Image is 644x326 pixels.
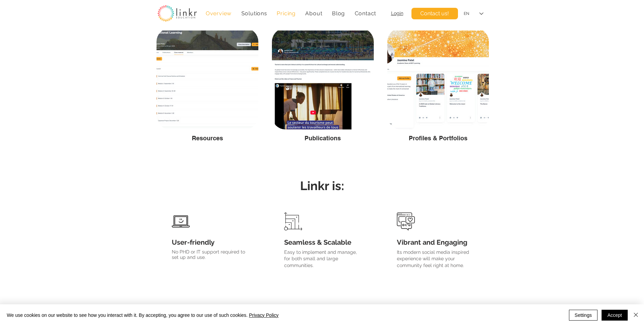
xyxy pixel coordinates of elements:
[397,238,467,246] span: Vibrant and Engaging
[305,10,322,17] span: About
[602,310,628,321] button: Accept
[302,7,326,20] div: About
[351,7,380,20] a: Contact
[569,310,598,321] button: Settings
[420,10,449,17] span: Contact us!
[192,135,223,142] span: Resources
[284,238,351,246] span: Seamless & Scalable
[172,238,215,246] span: User-friendly
[277,10,296,17] span: Pricing
[397,249,469,268] span: Its modern social media inspired experience will make your community feel right at home.
[206,10,232,17] span: Overview
[241,10,267,17] span: Solutions
[300,179,344,193] span: Linkr is:
[464,11,469,17] div: EN
[409,135,467,142] span: Profiles & Portfolios
[273,7,299,20] a: Pricing
[249,312,278,318] a: Privacy Policy
[329,7,349,20] a: Blog
[355,10,376,17] span: Contact
[459,6,488,21] div: Language Selector: English
[411,8,458,19] a: Contact us!
[284,249,357,268] span: Easy to implement and manage, for both small and large communities.
[202,7,235,20] a: Overview
[632,311,640,319] img: Close
[238,7,271,20] div: Solutions
[158,5,197,22] img: linkr_logo_transparentbg.png
[391,11,403,16] a: Login
[7,312,279,318] span: We use cookies on our website to see how you interact with it. By accepting, you agree to our use...
[305,135,341,142] span: Publications
[202,7,380,20] nav: Site
[632,310,640,321] button: Close
[172,249,245,260] span: No PHD or IT support required to set up and use.
[332,10,345,17] span: Blog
